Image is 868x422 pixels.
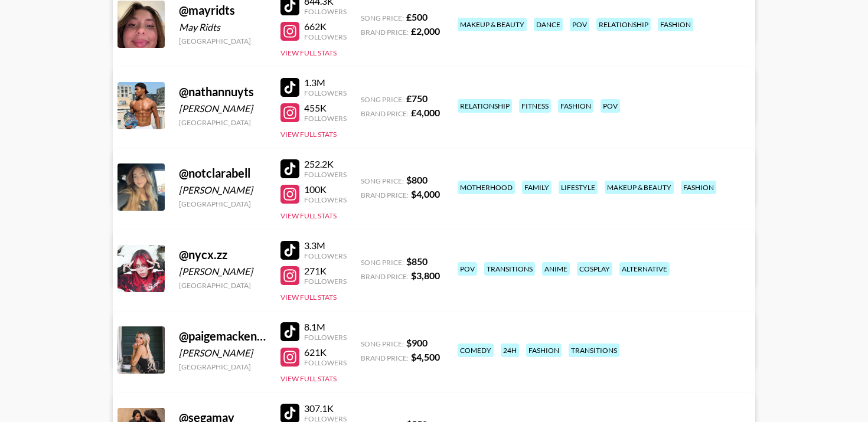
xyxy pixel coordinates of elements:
strong: £ 500 [406,11,428,22]
div: 24h [501,344,519,357]
div: 1.3M [304,77,347,89]
div: makeup & beauty [458,18,527,31]
div: @ mayridts [179,3,266,18]
div: relationship [458,99,512,113]
div: [PERSON_NAME] [179,347,266,359]
div: 252.2K [304,158,347,170]
div: 100K [304,184,347,195]
span: Song Price: [361,258,404,267]
div: Followers [304,358,347,367]
div: Followers [304,170,347,179]
div: Followers [304,114,347,123]
div: fashion [558,99,593,113]
div: [GEOGRAPHIC_DATA] [179,281,266,290]
span: Song Price: [361,339,404,348]
div: [GEOGRAPHIC_DATA] [179,199,266,208]
div: Followers [304,32,347,41]
span: Brand Price: [361,191,409,199]
button: View Full Stats [280,293,337,302]
div: fashion [526,344,562,357]
div: [GEOGRAPHIC_DATA] [179,362,266,371]
div: [PERSON_NAME] [179,103,266,115]
div: pov [458,262,477,276]
div: lifestyle [559,181,598,194]
button: View Full Stats [280,374,337,383]
strong: £ 4,000 [411,107,440,118]
span: Brand Price: [361,28,409,37]
strong: $ 850 [406,256,428,267]
div: fashion [681,181,716,194]
div: Followers [304,7,347,16]
div: anime [542,262,570,276]
div: 662K [304,21,347,32]
div: 621K [304,346,347,358]
div: fitness [519,99,551,113]
div: fashion [658,18,693,31]
div: 455K [304,102,347,114]
button: View Full Stats [280,211,337,220]
div: @ paigemackenzie [179,329,266,344]
span: Brand Price: [361,354,409,362]
div: Followers [304,195,347,204]
div: Followers [304,333,347,342]
strong: $ 900 [406,337,428,348]
div: 271K [304,265,347,277]
div: motherhood [458,181,515,194]
div: dance [534,18,563,31]
div: alternative [619,262,670,276]
span: Song Price: [361,95,404,104]
span: Brand Price: [361,109,409,118]
div: Followers [304,251,347,260]
div: @ nycx.zz [179,247,266,262]
div: [PERSON_NAME] [179,184,266,196]
button: View Full Stats [280,130,337,139]
div: 307.1K [304,403,347,414]
div: @ nathannuyts [179,84,266,99]
div: transitions [484,262,535,276]
div: cosplay [577,262,612,276]
div: makeup & beauty [605,181,674,194]
div: [GEOGRAPHIC_DATA] [179,118,266,127]
div: Followers [304,89,347,97]
div: pov [570,18,589,31]
div: family [522,181,552,194]
strong: $ 800 [406,174,428,185]
div: [GEOGRAPHIC_DATA] [179,37,266,45]
div: [PERSON_NAME] [179,266,266,277]
span: Brand Price: [361,272,409,281]
strong: £ 750 [406,93,428,104]
div: relationship [596,18,651,31]
div: transitions [569,344,619,357]
div: pov [601,99,620,113]
strong: £ 2,000 [411,25,440,37]
span: Song Price: [361,176,404,185]
div: May Ridts [179,21,266,33]
div: 8.1M [304,321,347,333]
span: Song Price: [361,14,404,22]
button: View Full Stats [280,48,337,57]
div: 3.3M [304,240,347,251]
strong: $ 3,800 [411,270,440,281]
strong: $ 4,000 [411,188,440,199]
div: Followers [304,277,347,286]
strong: $ 4,500 [411,351,440,362]
div: comedy [458,344,494,357]
div: @ notclarabell [179,166,266,181]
